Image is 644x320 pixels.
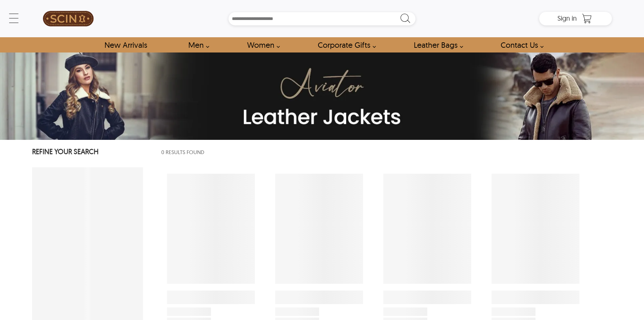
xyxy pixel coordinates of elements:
a: Shop Leather Bags [406,37,467,52]
img: SCIN [43,3,94,34]
a: Shopping Cart [580,14,594,24]
a: Sign in [557,16,577,22]
span: Sign in [557,14,577,22]
a: shop men's leather jackets [181,37,213,52]
a: Shop New Arrivals [97,37,154,52]
p: REFINE YOUR SEARCH [32,147,143,158]
a: Shop Leather Corporate Gifts [310,37,380,52]
a: SCIN [32,3,104,34]
a: contact-us [493,37,547,52]
div: 0 Results Found [157,145,612,159]
span: 0 Results Found [161,148,204,156]
a: Shop Women Leather Jackets [239,37,284,52]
